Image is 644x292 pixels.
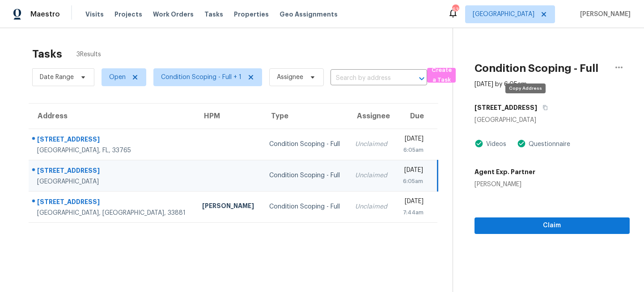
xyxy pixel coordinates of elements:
[395,104,437,129] th: Due
[355,171,388,180] div: Unclaimed
[37,177,188,186] div: [GEOGRAPHIC_DATA]
[204,11,223,17] span: Tasks
[32,50,62,58] h2: Tasks
[432,65,451,86] span: Create a Task
[37,197,188,209] div: [STREET_ADDRESS]
[402,177,423,186] div: 6:05am
[475,180,535,189] div: [PERSON_NAME]
[37,166,188,177] div: [STREET_ADDRESS]
[262,104,348,129] th: Type
[114,10,142,19] span: Projects
[37,135,188,146] div: [STREET_ADDRESS]
[475,139,483,148] img: Artifact Present Icon
[526,140,570,149] div: Questionnaire
[475,64,598,73] h2: Condition Scoping - Full
[402,208,424,217] div: 7:44am
[427,68,456,83] button: Create a Task
[202,201,255,213] div: [PERSON_NAME]
[402,134,424,146] div: [DATE]
[452,5,458,14] div: 63
[76,50,101,59] span: 3 Results
[576,10,631,19] span: [PERSON_NAME]
[269,171,341,180] div: Condition Scoping - Full
[517,139,526,148] img: Artifact Present Icon
[30,10,60,19] span: Maestro
[277,73,303,82] span: Assignee
[40,73,74,82] span: Date Range
[153,10,194,19] span: Work Orders
[269,202,341,211] div: Condition Scoping - Full
[415,72,428,85] button: Open
[475,167,535,176] h5: Agent Exp. Partner
[475,217,630,234] button: Claim
[234,10,269,19] span: Properties
[161,73,241,82] span: Condition Scoping - Full + 1
[475,103,537,112] h5: [STREET_ADDRESS]
[402,166,423,177] div: [DATE]
[475,80,527,89] div: [DATE] by 6:05am
[109,73,126,82] span: Open
[355,202,388,211] div: Unclaimed
[85,10,104,19] span: Visits
[402,197,424,208] div: [DATE]
[330,71,402,85] input: Search by address
[473,10,534,19] span: [GEOGRAPHIC_DATA]
[483,140,506,149] div: Videos
[402,146,424,154] div: 6:05am
[348,104,395,129] th: Assignee
[37,146,188,155] div: [GEOGRAPHIC_DATA], FL, 33765
[37,209,188,217] div: [GEOGRAPHIC_DATA], [GEOGRAPHIC_DATA], 33881
[475,116,630,125] div: [GEOGRAPHIC_DATA]
[29,104,195,129] th: Address
[482,220,623,231] span: Claim
[269,140,341,149] div: Condition Scoping - Full
[195,104,262,129] th: HPM
[355,140,388,149] div: Unclaimed
[280,10,338,19] span: Geo Assignments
